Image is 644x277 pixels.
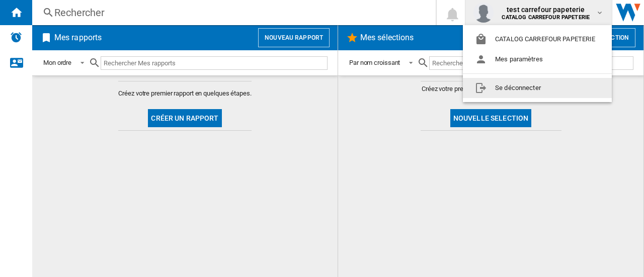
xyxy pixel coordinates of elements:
button: Se déconnecter [463,78,612,98]
button: Mes paramètres [463,49,612,69]
button: CATALOG CARREFOUR PAPETERIE [463,29,612,49]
